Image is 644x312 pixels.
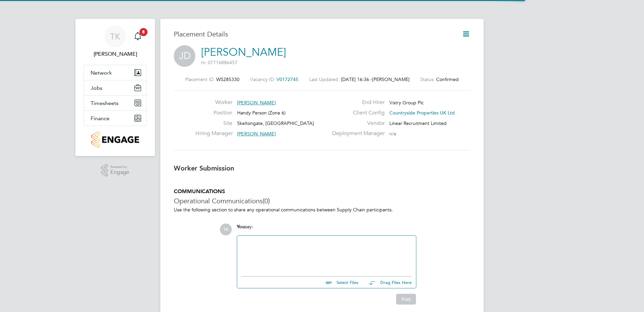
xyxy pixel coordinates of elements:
span: WS285330 [216,76,239,82]
a: TK[PERSON_NAME] [84,26,147,58]
button: Timesheets [84,96,147,110]
span: Handy Person (Zone 6) [237,110,286,116]
h3: Availability [174,186,470,195]
span: Engage [110,170,129,175]
span: Network [91,70,112,76]
label: Last Updated [309,76,338,82]
h5: COMMUNICATIONS [174,188,470,195]
span: Tyler Kelly [84,50,147,58]
span: Finance [91,115,109,122]
span: Linear Recruitment Limited [389,120,447,126]
span: [PERSON_NAME] [372,76,410,82]
span: 8 [139,28,148,36]
span: [PERSON_NAME] [237,100,276,106]
label: Deployment Manager [328,130,385,137]
label: Status [420,76,433,82]
span: Jobs [91,85,102,91]
label: Position [195,109,232,116]
span: Countryside Properties UK Ltd [389,110,455,116]
label: Placement ID [185,76,214,82]
img: countryside-properties-logo-retina.png [91,131,139,148]
label: End Hirer [328,99,385,106]
span: n/a [389,131,396,137]
label: Site [195,120,232,127]
span: TK [110,32,120,41]
span: [PERSON_NAME] [237,131,276,137]
a: [PERSON_NAME] [201,46,286,59]
a: Powered byEngage [101,164,130,177]
span: Timesheets [91,100,119,106]
a: Go to home page [84,131,147,148]
h3: Placement Details [174,30,452,38]
span: m: 07716886457 [201,59,237,66]
span: [DATE] 16:36 - [341,76,372,82]
label: Client Config [328,109,385,116]
button: Jobs [84,80,147,95]
button: Finance [84,111,147,126]
h3: Operational Communications [174,197,470,205]
nav: Main navigation [75,19,155,156]
span: V0172745 [277,76,298,82]
span: Powered by [110,164,129,170]
span: TK [220,224,232,235]
button: Network [84,65,147,80]
span: Confirmed [436,76,459,82]
span: Skeltongate, [GEOGRAPHIC_DATA] [237,120,314,126]
b: Worker Submission [174,164,234,172]
span: JD [174,45,195,67]
label: Hiring Manager [195,130,232,137]
p: Use the following section to share any operational communications between Supply Chain participants. [174,207,470,213]
button: Drag Files Here [364,276,412,290]
button: Post [396,294,416,305]
a: 8 [131,26,144,47]
label: Vacancy ID [250,76,274,82]
div: say: [237,224,416,235]
span: You [237,224,245,230]
label: Vendor [328,120,385,127]
label: Worker [195,99,232,106]
span: Vistry Group Plc [389,100,424,106]
span: (0) [263,197,270,205]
